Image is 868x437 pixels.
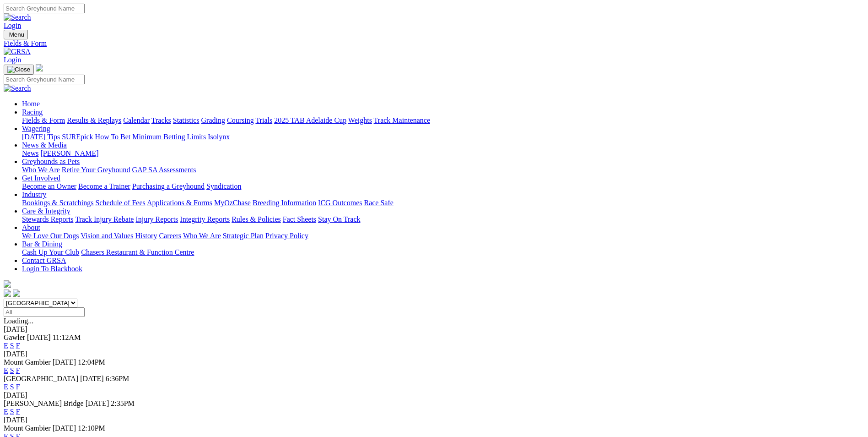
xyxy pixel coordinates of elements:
span: Gawler [4,333,25,341]
a: Login To Blackbook [22,265,82,273]
a: Statistics [173,116,199,124]
a: Vision and Values [81,232,133,240]
img: Search [4,13,31,22]
a: 2025 TAB Adelaide Cup [274,116,346,124]
a: E [4,342,8,350]
a: Schedule of Fees [95,199,145,207]
a: Bookings & Scratchings [22,199,93,207]
div: Bar & Dining [22,248,864,257]
a: News [22,149,38,157]
a: Fields & Form [22,116,65,124]
a: Industry [22,191,46,198]
a: S [10,408,14,415]
a: Calendar [123,116,150,124]
img: Close [7,66,30,73]
div: Greyhounds as Pets [22,166,864,174]
input: Search [4,75,85,84]
a: Login [4,22,21,29]
a: Results & Replays [67,116,121,124]
a: Fields & Form [4,39,864,48]
a: F [16,366,20,374]
a: Race Safe [364,199,393,207]
a: Wagering [22,125,50,132]
a: Login [4,56,21,64]
a: Privacy Policy [265,232,308,240]
a: Become a Trainer [78,182,130,190]
div: Industry [22,199,864,207]
button: Toggle navigation [4,30,28,39]
img: twitter.svg [13,290,20,297]
a: Minimum Betting Limits [132,133,206,141]
a: Chasers Restaurant & Function Centre [81,248,194,256]
a: Racing [22,108,43,116]
div: News & Media [22,149,864,158]
div: About [22,232,864,240]
a: S [10,383,14,391]
a: E [4,366,8,374]
span: [DATE] [53,424,76,432]
a: Purchasing a Greyhound [132,182,205,190]
a: SUREpick [62,133,93,141]
span: Mount Gambier [4,358,51,366]
a: Fact Sheets [283,215,316,223]
a: Cash Up Your Club [22,248,79,256]
img: logo-grsa-white.png [36,64,43,71]
div: [DATE] [4,391,864,399]
a: E [4,383,8,391]
a: Who We Are [183,232,221,240]
a: MyOzChase [214,199,251,207]
a: Syndication [206,182,241,190]
span: 12:04PM [78,358,105,366]
span: 2:35PM [111,399,135,407]
a: Who We Are [22,166,60,174]
a: Stewards Reports [22,215,73,223]
a: Careers [159,232,181,240]
div: Care & Integrity [22,215,864,224]
a: F [16,342,20,350]
a: Integrity Reports [180,215,230,223]
a: Injury Reports [135,215,178,223]
a: ICG Outcomes [318,199,362,207]
a: Tracks [151,116,171,124]
a: Stay On Track [318,215,360,223]
span: [PERSON_NAME] Bridge [4,399,84,407]
a: F [16,383,20,391]
div: [DATE] [4,350,864,358]
img: logo-grsa-white.png [4,280,11,288]
a: Retire Your Greyhound [62,166,130,174]
span: [DATE] [86,399,109,407]
a: History [135,232,157,240]
span: [GEOGRAPHIC_DATA] [4,375,78,382]
a: We Love Our Dogs [22,232,79,240]
span: Mount Gambier [4,424,51,432]
a: Home [22,100,40,108]
a: GAP SA Assessments [132,166,196,174]
a: E [4,408,8,415]
a: Breeding Information [253,199,316,207]
a: F [16,408,20,415]
a: [DATE] Tips [22,133,60,141]
div: [DATE] [4,416,864,424]
a: Isolynx [208,133,230,141]
a: Bar & Dining [22,240,62,248]
div: [DATE] [4,325,864,333]
a: Care & Integrity [22,207,70,215]
span: [DATE] [53,358,76,366]
span: [DATE] [80,375,104,382]
span: Loading... [4,317,33,325]
span: Menu [9,31,24,38]
span: 11:12AM [53,333,81,341]
img: GRSA [4,48,31,56]
div: Racing [22,116,864,125]
a: Become an Owner [22,182,76,190]
a: Rules & Policies [232,215,281,223]
span: 12:10PM [78,424,105,432]
div: Get Involved [22,182,864,191]
a: Contact GRSA [22,257,66,264]
div: Wagering [22,133,864,141]
a: Strategic Plan [223,232,264,240]
img: facebook.svg [4,290,11,297]
a: S [10,366,14,374]
a: News & Media [22,141,67,149]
